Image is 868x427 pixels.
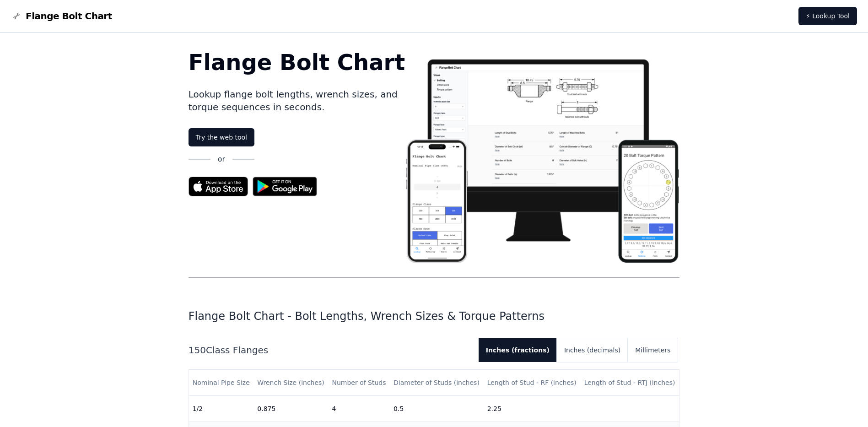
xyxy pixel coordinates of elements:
[248,172,322,201] img: Get it on Google Play
[26,10,112,22] span: Flange Bolt Chart
[189,396,254,422] td: 1/2
[189,128,254,146] a: Try the web tool
[798,7,857,25] a: ⚡ Lookup Tool
[484,396,581,422] td: 2.25
[328,396,390,422] td: 4
[189,370,254,396] th: Nominal Pipe Size
[479,338,557,362] button: Inches (fractions)
[189,177,248,196] img: App Store badge for the Flange Bolt Chart app
[628,338,678,362] button: Millimeters
[390,370,484,396] th: Diameter of Studs (inches)
[581,370,679,396] th: Length of Stud - RTJ (inches)
[11,10,112,22] a: Flange Bolt Chart LogoFlange Bolt Chart
[189,51,405,73] h1: Flange Bolt Chart
[189,309,680,324] h1: Flange Bolt Chart - Bolt Lengths, Wrench Sizes & Torque Patterns
[484,370,581,396] th: Length of Stud - RF (inches)
[189,344,471,357] h2: 150 Class Flanges
[253,370,328,396] th: Wrench Size (inches)
[328,370,390,396] th: Number of Studs
[390,396,484,422] td: 0.5
[11,11,22,22] img: Flange Bolt Chart Logo
[557,338,628,362] button: Inches (decimals)
[218,154,225,165] p: or
[253,396,328,422] td: 0.875
[189,88,405,114] p: Lookup flange bolt lengths, wrench sizes, and torque sequences in seconds.
[405,51,679,263] img: Flange bolt chart app screenshot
